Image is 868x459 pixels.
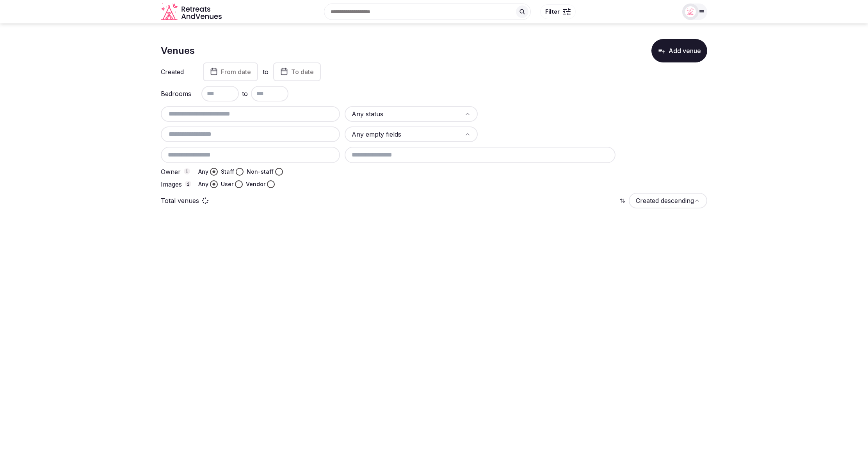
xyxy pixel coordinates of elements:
[221,180,233,188] label: User
[161,69,192,75] label: Created
[263,68,269,76] label: to
[221,68,251,76] span: From date
[242,89,248,98] span: to
[247,168,274,176] label: Non-staff
[198,180,208,188] label: Any
[161,3,223,21] svg: Retreats and Venues company logo
[161,3,223,21] a: Visit the homepage
[545,8,560,16] span: Filter
[161,44,195,57] h1: Venues
[198,168,208,176] label: Any
[161,168,192,175] label: Owner
[221,168,234,176] label: Staff
[685,6,696,17] img: miaceralde
[161,91,192,97] label: Bedrooms
[185,181,191,187] button: Images
[273,62,321,81] button: To date
[184,168,190,174] button: Owner
[246,180,265,188] label: Vendor
[161,181,192,188] label: Images
[540,4,576,19] button: Filter
[203,62,258,81] button: From date
[651,39,707,62] button: Add venue
[161,196,199,205] p: Total venues
[291,68,314,76] span: To date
